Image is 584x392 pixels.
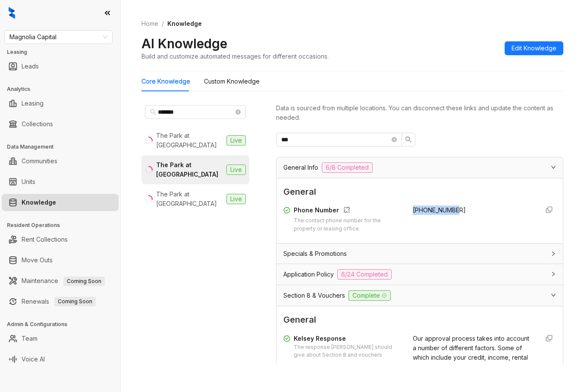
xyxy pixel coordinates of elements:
[7,221,120,229] h3: Resident Operations
[551,251,556,256] span: collapsed
[7,320,120,328] h3: Admin & Configurations
[22,351,45,368] a: Voice AI
[349,290,391,301] span: Complete
[7,48,120,56] h3: Leasing
[22,58,39,75] a: Leads
[7,143,120,151] h3: Data Management
[22,95,44,112] a: Leasing
[2,293,119,310] li: Renewals
[294,343,402,360] div: The response [PERSON_NAME] should give about Section 8 and vouchers
[505,41,563,55] button: Edit Knowledge
[283,249,347,258] span: Specials & Promotions
[226,194,246,204] span: Live
[2,95,119,112] li: Leasing
[156,190,223,208] div: The Park at [GEOGRAPHIC_DATA]
[54,297,96,306] span: Coming Soon
[294,334,402,343] div: Kelsey Response
[156,131,223,150] div: The Park at [GEOGRAPHIC_DATA]
[167,20,202,27] span: Knowledge
[322,162,373,173] span: 6/8 Completed
[413,206,466,214] span: [PHONE_NUMBER]
[551,292,556,298] span: expanded
[22,194,56,211] a: Knowledge
[22,152,57,170] a: Communities
[156,160,223,179] div: The Park at [GEOGRAPHIC_DATA]
[337,269,392,280] span: 6/24 Completed
[276,264,563,285] div: Application Policy6/24 Completed
[150,109,156,115] span: search
[141,52,329,61] div: Build and customize automated messages for different occasions.
[141,35,227,52] h2: AI Knowledge
[512,44,556,53] span: Edit Knowledge
[2,252,119,269] li: Move Outs
[2,173,119,190] li: Units
[2,115,119,133] li: Collections
[235,109,241,115] span: close-circle
[283,270,334,279] span: Application Policy
[22,252,53,269] a: Move Outs
[551,271,556,277] span: collapsed
[2,58,119,75] li: Leads
[9,31,107,44] span: Magnolia Capital
[22,293,96,310] a: RenewalsComing Soon
[204,77,260,86] div: Custom Knowledge
[2,351,119,368] li: Voice AI
[22,231,68,248] a: Rent Collections
[392,137,397,142] span: close-circle
[22,330,38,347] a: Team
[283,313,556,327] span: General
[22,115,53,133] a: Collections
[283,163,318,172] span: General Info
[2,152,119,170] li: Communities
[226,135,246,146] span: Live
[9,7,15,19] img: logo
[405,136,412,143] span: search
[294,205,402,217] div: Phone Number
[162,19,164,28] li: /
[2,231,119,248] li: Rent Collections
[283,291,345,300] span: Section 8 & Vouchers
[276,103,563,122] div: Data is sourced from multiple locations. You can disconnect these links and update the content as...
[63,277,105,286] span: Coming Soon
[141,77,190,86] div: Core Knowledge
[2,194,119,211] li: Knowledge
[276,244,563,264] div: Specials & Promotions
[22,173,35,190] a: Units
[2,272,119,289] li: Maintenance
[2,330,119,347] li: Team
[551,165,556,170] span: expanded
[7,85,120,93] h3: Analytics
[226,165,246,175] span: Live
[283,185,556,199] span: General
[140,19,160,28] a: Home
[276,157,563,178] div: General Info6/8 Completed
[276,285,563,306] div: Section 8 & VouchersComplete
[294,217,402,233] div: The contact phone number for the property or leasing office.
